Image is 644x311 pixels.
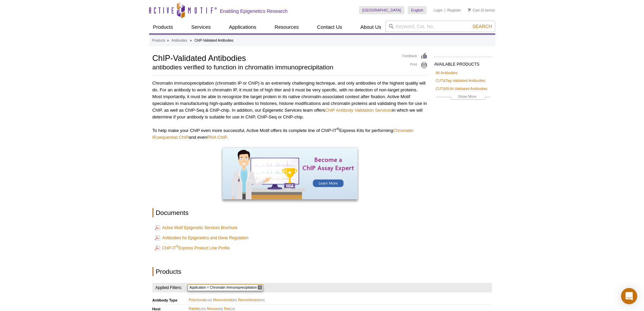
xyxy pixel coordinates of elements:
[152,52,396,63] h1: ChIP-Validated Antibodies
[152,283,183,292] h4: Applied Filters:
[187,21,215,34] a: Services
[468,8,471,12] img: Your Cart
[207,135,226,140] a: RNA ChIP
[152,38,165,44] a: Products
[325,108,392,113] a: ChIP Antibody Validation Services
[385,21,495,32] input: Keyword, Cat. No.
[152,208,428,217] h2: Documents
[189,297,212,303] span: Polyclonal
[218,307,223,311] span: (88)
[468,8,480,13] a: Cart
[190,39,192,42] li: »
[402,62,428,69] a: Print
[152,296,189,304] th: Antibody Type
[152,267,428,276] h2: Products
[468,6,495,14] li: (0 items)
[176,245,178,248] sup: ®
[313,21,346,34] a: Contact Us
[155,234,249,242] a: Antibodies for Epigenetics and Gene Regulation
[238,297,265,303] span: Recombinant
[152,127,428,141] p: To help make your ChIP even more successful, Active Motif offers its complete line of ChIP-IT Exp...
[213,297,237,303] span: Monoclonal
[472,24,492,29] span: Search
[356,21,385,34] a: About Us
[230,307,235,311] span: (18)
[270,21,303,34] a: Resources
[447,8,461,13] a: Register
[152,64,396,70] h2: antibodies verified to function in chromatin immunoprecipitation
[434,57,492,69] h2: AVAILABLE PRODUCTS
[433,8,443,13] a: Login
[199,307,206,311] span: (155)
[232,298,237,302] span: (85)
[259,298,264,302] span: (34)
[155,224,238,232] a: Active Motif Epigenetic Services Brochure
[149,21,177,34] a: Products
[171,38,187,44] a: Antibodies
[188,284,263,291] span: Application = Chromatin Immunoprecipitation
[621,288,637,304] div: Open Intercom Messenger
[436,70,458,76] a: All Antibodies
[194,39,233,42] li: ChIP-Validated Antibodies
[220,8,288,14] h2: Enabling Epigenetics Research
[336,127,339,131] sup: ®
[402,52,428,60] a: Feedback
[359,6,405,14] a: [GEOGRAPHIC_DATA]
[152,80,428,120] p: Chromatin immunoprecipitation (chromatin IP or ChIP) is an extremely challenging technique, and o...
[225,21,260,34] a: Applications
[436,93,491,101] a: Show More
[167,39,169,42] li: »
[157,135,189,140] a: sequential ChIP
[445,6,446,14] li: |
[222,148,358,199] img: Become a ChIP Assay Expert
[470,23,494,29] button: Search
[155,244,230,252] a: ChIP-IT®Express Product Line Profile
[408,6,427,14] a: English
[436,77,485,84] a: CUT&Tag-Validated Antibodies
[436,86,487,92] a: CUT&RUN-Validated Antibodies
[205,298,212,302] span: (142)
